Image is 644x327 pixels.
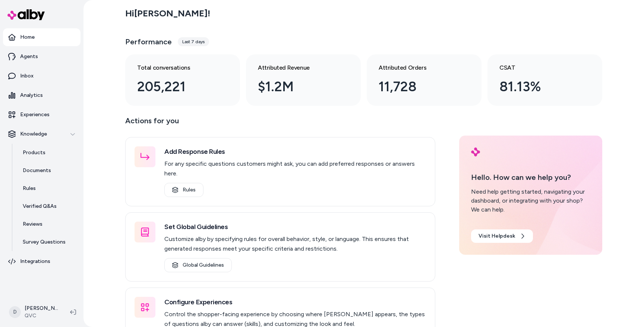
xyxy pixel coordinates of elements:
a: Total conversations 205,221 [125,54,240,106]
a: Products [15,144,80,162]
h3: Configure Experiences [164,297,426,307]
a: Verified Q&As [15,197,80,215]
p: Agents [20,53,38,60]
img: alby Logo [7,9,45,20]
a: Documents [15,162,80,180]
button: Knowledge [3,125,80,143]
a: CSAT 81.13% [487,54,602,106]
a: Attributed Orders 11,728 [367,54,482,106]
p: [PERSON_NAME] [25,305,58,312]
p: Experiences [20,111,50,118]
a: Global Guidelines [164,258,232,272]
h3: Set Global Guidelines [164,222,426,232]
h2: Hi [PERSON_NAME] ! [125,8,210,19]
a: Inbox [3,67,80,85]
a: Reviews [15,215,80,233]
p: For any specific questions customers might ask, you can add preferred responses or answers here. [164,159,426,178]
img: alby Logo [471,147,480,156]
p: Products [23,149,45,156]
div: 11,728 [379,77,458,97]
a: Experiences [3,106,80,124]
div: Need help getting started, navigating your dashboard, or integrating with your shop? We can help. [471,187,590,214]
p: Inbox [20,72,34,80]
p: Integrations [20,258,50,265]
div: Last 7 days [178,37,209,46]
p: Rules [23,185,36,192]
h3: Total conversations [137,63,216,72]
p: Home [20,34,35,41]
p: Reviews [23,220,42,228]
p: Knowledge [20,130,47,138]
span: D [9,306,21,318]
a: Rules [164,183,203,197]
p: Actions for you [125,115,435,133]
p: Analytics [20,92,43,99]
p: Verified Q&As [23,203,57,210]
a: Home [3,28,80,46]
a: Visit Helpdesk [471,229,533,243]
div: $1.2M [258,77,337,97]
a: Analytics [3,86,80,104]
h3: Attributed Revenue [258,63,337,72]
button: D[PERSON_NAME]QVC [4,300,64,324]
h3: CSAT [499,63,578,72]
div: 205,221 [137,77,216,97]
h3: Attributed Orders [379,63,458,72]
h3: Add Response Rules [164,146,426,157]
p: Customize alby by specifying rules for overall behavior, style, or language. This ensures that ge... [164,234,426,254]
p: Survey Questions [23,238,66,246]
span: QVC [25,312,58,320]
p: Hello. How can we help you? [471,172,590,183]
p: Documents [23,167,51,174]
a: Agents [3,48,80,66]
a: Rules [15,180,80,197]
a: Integrations [3,253,80,270]
div: 81.13% [499,77,578,97]
h3: Performance [125,36,172,47]
a: Attributed Revenue $1.2M [246,54,361,106]
a: Survey Questions [15,233,80,251]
